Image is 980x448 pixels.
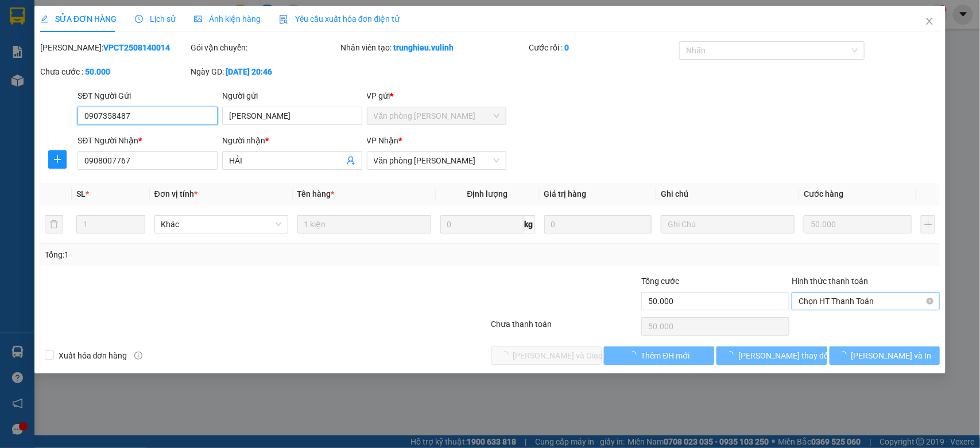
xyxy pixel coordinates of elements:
div: SĐT Người Nhận [78,134,218,147]
span: Ảnh kiện hàng [194,14,261,24]
button: [PERSON_NAME] và Giao hàng [491,346,602,365]
div: Chưa cước : [40,65,188,78]
span: Lịch sử [135,14,176,24]
button: [PERSON_NAME] thay đổi [716,346,827,365]
li: E11, Đường số 8, Khu dân cư Nông [GEOGRAPHIC_DATA], Kv.[GEOGRAPHIC_DATA], [GEOGRAPHIC_DATA] [5,25,219,83]
span: Giá trị hàng [544,189,587,198]
b: [PERSON_NAME] [66,7,162,22]
span: Chọn HT Thanh Toán [799,293,933,310]
span: kg [524,215,535,233]
span: loading [839,351,851,359]
span: Cước hàng [804,189,843,198]
span: Định lượng [467,189,508,198]
img: icon [279,15,288,24]
span: clock-circle [135,15,143,23]
b: 0 [564,43,569,52]
label: Hình thức thanh toán [792,276,868,286]
b: trunghieu.vulinh [394,43,454,52]
span: Văn phòng Vũ Linh [374,107,500,124]
span: Văn phòng Cao Thắng [374,152,500,169]
li: 1900 8181 [5,83,219,97]
div: Tổng: 1 [45,248,379,261]
button: [PERSON_NAME] và In [830,346,940,365]
span: Thêm ĐH mới [641,349,690,362]
div: Gói vận chuyển: [191,41,339,54]
b: VPCT2508140014 [103,43,170,52]
input: 0 [544,215,652,233]
span: Tên hàng [297,189,335,198]
div: Chưa thanh toán [490,318,641,338]
span: close-circle [927,298,933,305]
div: Người nhận [222,134,362,147]
div: VP gửi [367,89,507,102]
span: environment [66,28,75,37]
span: [PERSON_NAME] và In [851,349,932,362]
span: edit [40,15,48,23]
div: SĐT Người Gửi [78,89,218,102]
span: plus [49,155,66,164]
button: Close [913,6,946,38]
span: user-add [346,156,355,165]
span: SL [76,189,86,198]
span: loading [629,351,641,359]
span: Đơn vị tính [154,189,197,198]
span: [PERSON_NAME] thay đổi [738,349,830,362]
div: Người gửi [222,89,362,102]
span: Yêu cầu xuất hóa đơn điện tử [279,14,400,24]
button: plus [921,215,935,233]
b: 50.000 [85,67,110,76]
span: Khác [161,216,281,233]
span: SỬA ĐƠN HÀNG [40,14,117,24]
input: VD: Bàn, Ghế [297,215,431,233]
span: Xuất hóa đơn hàng [54,349,132,362]
button: Thêm ĐH mới [604,346,714,365]
span: loading [726,351,738,359]
span: Tổng cước [641,276,679,286]
div: Cước rồi : [529,41,677,54]
span: picture [194,15,202,23]
span: close [925,17,934,26]
div: [PERSON_NAME]: [40,41,188,54]
div: Ngày GD: [191,65,339,78]
th: Ghi chú [656,183,799,205]
span: phone [5,85,14,94]
b: [DATE] 20:46 [226,67,272,76]
img: logo.jpg [5,5,63,63]
input: 0 [804,215,912,233]
div: Nhân viên tạo: [341,41,526,54]
span: VP Nhận [367,136,399,145]
span: info-circle [134,352,142,360]
button: delete [45,215,63,233]
button: plus [48,150,67,169]
input: Ghi Chú [661,215,795,233]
